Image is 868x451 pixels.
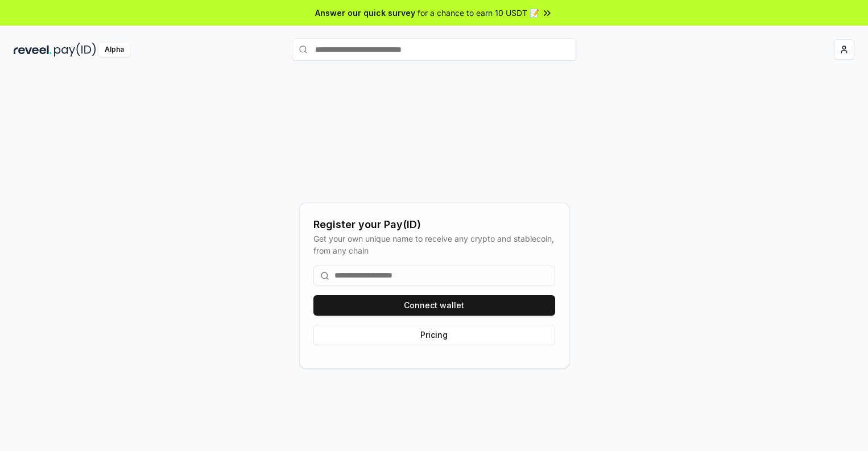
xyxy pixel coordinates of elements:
span: Answer our quick survey [315,7,415,19]
div: Get your own unique name to receive any crypto and stablecoin, from any chain [313,233,555,256]
span: for a chance to earn 10 USDT 📝 [418,7,539,19]
div: Register your Pay(ID) [313,217,555,233]
img: reveel_dark [14,43,52,57]
button: Connect wallet [313,295,555,316]
img: pay_id [54,43,96,57]
div: Alpha [98,43,130,57]
button: Pricing [313,325,555,345]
